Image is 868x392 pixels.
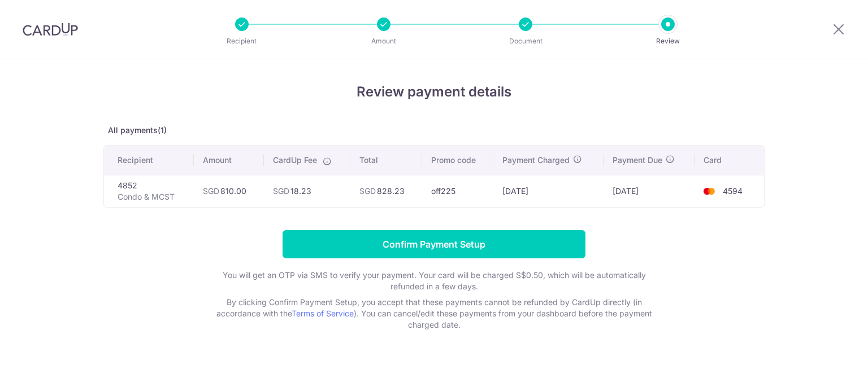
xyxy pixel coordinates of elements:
p: All payments(1) [103,125,765,136]
td: 810.00 [194,175,263,207]
p: You will get an OTP via SMS to verify your payment. Your card will be charged S$0.50, which will ... [208,270,660,292]
a: Terms of Service [292,309,354,318]
p: Document [484,36,567,47]
span: SGD [359,186,376,196]
th: Promo code [422,146,493,175]
p: Recipient [200,36,284,47]
td: [DATE] [493,175,604,207]
th: Recipient [104,146,194,175]
h4: Review payment details [103,82,765,102]
p: Condo & MCST [118,191,185,202]
img: CardUp [23,23,78,36]
span: SGD [203,186,219,196]
img: <span class="translation_missing" title="translation missing: en.account_steps.new_confirm_form.b... [698,184,721,198]
iframe: Opens a widget where you can find more information [796,358,857,386]
td: 18.23 [264,175,351,207]
span: Payment Charged [502,155,570,166]
p: By clicking Confirm Payment Setup, you accept that these payments cannot be refunded by CardUp di... [208,297,660,331]
td: off225 [422,175,493,207]
td: 828.23 [350,175,422,207]
span: SGD [273,186,289,196]
th: Total [350,146,422,175]
span: 4594 [723,186,743,196]
input: Confirm Payment Setup [283,230,585,258]
span: CardUp Fee [273,155,317,166]
p: Review [626,36,710,47]
p: Amount [342,36,426,47]
th: Card [695,146,764,175]
td: 4852 [104,175,194,207]
td: [DATE] [604,175,695,207]
th: Amount [194,146,263,175]
span: Payment Due [613,155,662,166]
